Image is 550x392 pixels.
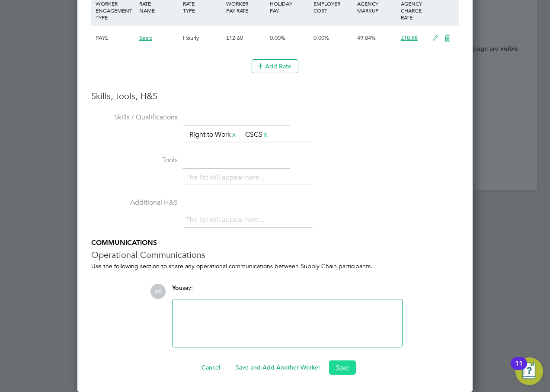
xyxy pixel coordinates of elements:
span: 49.84% [357,34,376,42]
button: Save [329,360,356,374]
button: Save and Add Another Worker [229,360,327,374]
div: Use the following section to share any operational communications between Supply Chain participants. [91,262,459,270]
button: Cancel [195,360,227,374]
label: Skills / Qualifications [91,113,178,122]
li: The list will appear here... [186,172,268,183]
li: The list will appear here... [186,214,268,226]
span: You [172,284,182,292]
label: Tools [91,156,178,165]
li: Right to Work [186,129,240,141]
h3: Operational Communications [91,249,459,260]
span: AS [150,284,166,299]
a: x [231,129,237,140]
label: Additional H&S [91,198,178,207]
div: 11 [515,363,523,375]
li: CSCS [242,129,272,141]
h5: COMMUNICATIONS [91,238,459,247]
div: say: [172,284,403,299]
span: 0.00% [270,34,285,42]
span: £18.88 [401,34,418,42]
div: Hourly [181,26,224,51]
div: PAYE [93,26,137,51]
span: Basic [139,34,152,42]
div: £12.60 [224,26,268,51]
h3: Skills, tools, H&S [91,90,459,102]
span: 0.00% [313,34,329,42]
button: Open Resource Center, 11 new notifications [515,357,543,385]
a: x [262,129,269,140]
button: Add Rate [252,59,298,73]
